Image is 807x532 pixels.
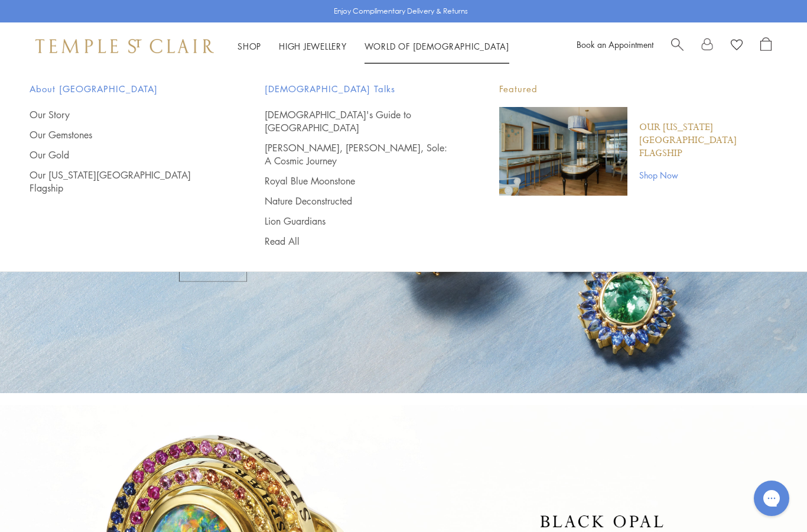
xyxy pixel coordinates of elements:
[265,235,453,248] a: Read All
[639,121,777,160] a: Our [US_STATE][GEOGRAPHIC_DATA] Flagship
[30,82,217,96] span: About [GEOGRAPHIC_DATA]
[760,37,772,55] a: Open Shopping Bag
[639,168,777,181] a: Shop Now
[30,168,217,194] a: Our [US_STATE][GEOGRAPHIC_DATA] Flagship
[577,38,653,50] a: Book an Appointment
[265,194,453,207] a: Nature Deconstructed
[499,82,777,96] p: Featured
[748,476,795,520] iframe: Gorgias live chat messenger
[237,40,261,52] a: ShopShop
[265,82,453,96] span: [DEMOGRAPHIC_DATA] Talks
[265,141,453,167] a: [PERSON_NAME], [PERSON_NAME], Sole: A Cosmic Journey
[30,128,217,141] a: Our Gemstones
[30,108,217,121] a: Our Story
[265,174,453,187] a: Royal Blue Moonstone
[237,39,509,54] nav: Main navigation
[334,5,468,17] p: Enjoy Complimentary Delivery & Returns
[731,37,743,55] a: View Wishlist
[671,37,684,55] a: Search
[30,148,217,161] a: Our Gold
[279,40,347,52] a: High JewelleryHigh Jewellery
[35,39,214,53] img: Temple St. Clair
[365,40,509,52] a: World of [DEMOGRAPHIC_DATA]World of [DEMOGRAPHIC_DATA]
[265,215,453,228] a: Lion Guardians
[265,108,453,134] a: [DEMOGRAPHIC_DATA]'s Guide to [GEOGRAPHIC_DATA]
